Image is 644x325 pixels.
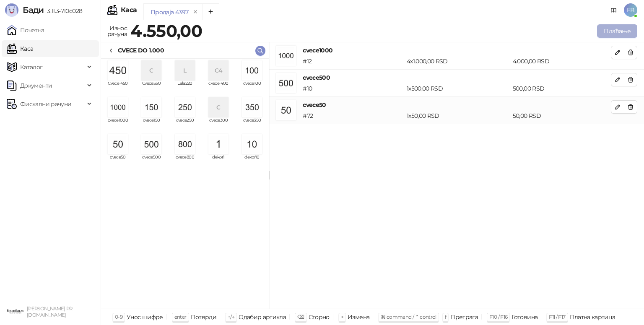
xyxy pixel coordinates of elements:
span: Бади [23,5,44,15]
span: Cvece550 [138,81,165,94]
span: 0-9 [115,314,122,320]
span: Каталог [20,59,43,75]
div: Претрага [450,312,478,322]
div: 1 x 500,00 RSD [405,84,511,93]
div: 4 x 1.000,00 RSD [405,57,511,66]
img: Slika [242,134,262,154]
img: Slika [108,134,128,154]
div: Готовина [512,312,538,322]
div: L [175,60,195,81]
div: Измена [348,312,369,322]
img: Logo [5,3,18,17]
img: Slika [175,134,195,154]
h4: cvece500 [303,73,611,82]
div: # 10 [301,84,405,93]
div: Одабир артикла [239,312,286,322]
span: Lala220 [171,81,198,94]
div: # 12 [301,57,405,66]
img: Slika [242,97,262,117]
span: cvece500 [138,155,165,168]
div: grid [101,59,269,309]
img: Slika [242,60,262,81]
span: dekor10 [239,155,265,168]
button: Плаћање [597,24,637,38]
button: Add tab [203,3,219,20]
span: cvece250 [171,118,198,131]
div: CVECE DO 1.000 [118,46,164,55]
a: Документација [607,3,621,17]
div: Продаја 4397 [151,8,188,17]
div: # 72 [301,111,405,120]
span: ⌘ command / ⌃ control [381,314,436,320]
h4: cvece1000 [303,46,611,55]
span: Cvece 450 [104,81,131,94]
span: cvece50 [104,155,131,168]
div: Сторно [309,312,330,322]
div: Каса [121,7,137,13]
div: 1 x 50,00 RSD [405,111,511,120]
span: ↑/↓ [228,314,234,320]
img: Slika [208,134,229,154]
small: [PERSON_NAME] PR [DOMAIN_NAME] [27,306,73,318]
a: Каса [7,40,33,57]
span: ⌫ [297,314,304,320]
div: C [141,60,161,81]
div: Унос шифре [127,312,163,322]
span: F10 / F16 [489,314,507,320]
div: C [208,97,229,117]
span: cvece1000 [104,118,131,131]
span: enter [174,314,187,320]
span: cvece350 [239,118,265,131]
div: 4.000,00 RSD [511,57,613,66]
span: cvece300 [205,118,232,131]
div: 50,00 RSD [511,111,613,120]
div: C4 [208,60,229,81]
span: 3.11.3-710c028 [44,7,82,15]
span: Документи [20,77,52,94]
img: Slika [108,97,128,117]
div: 500,00 RSD [511,84,613,93]
img: Slika [108,60,128,81]
span: EB [624,3,637,17]
span: cvece 400 [205,81,232,94]
span: Фискални рачуни [20,96,71,112]
img: Slika [175,97,195,117]
span: dekor1 [205,155,232,168]
h4: cvece50 [303,100,611,109]
span: + [341,314,343,320]
span: cvece800 [171,155,198,168]
img: 64x64-companyLogo-0e2e8aaa-0bd2-431b-8613-6e3c65811325.png [7,303,23,320]
div: Потврди [191,312,217,322]
span: f [445,314,446,320]
span: cvece100 [239,81,265,94]
button: remove [190,8,201,16]
a: Почетна [7,22,44,39]
img: Slika [141,97,161,117]
span: F11 / F17 [549,314,565,320]
div: Износ рачуна [106,23,129,39]
div: Платна картица [570,312,615,322]
img: Slika [141,134,161,154]
span: cvece150 [138,118,165,131]
strong: 4.550,00 [130,21,202,41]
